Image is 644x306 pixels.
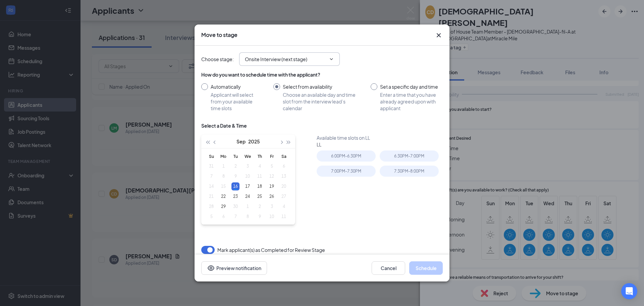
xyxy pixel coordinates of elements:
[266,191,278,202] td: 2025-09-26
[219,192,227,201] div: 22
[217,202,229,212] td: 2025-09-29
[231,192,239,201] div: 23
[268,192,276,201] div: 26
[201,31,237,39] h3: Move to stage
[317,150,376,162] div: 6:00PM - 6:30PM
[229,151,241,161] th: Tu
[435,31,443,39] svg: Cross
[380,150,439,162] div: 6:30PM - 7:00PM
[201,71,443,78] div: How do you want to schedule time with the applicant?
[244,182,252,190] div: 17
[266,181,278,191] td: 2025-09-19
[317,141,443,148] div: LL
[621,283,637,299] div: Open Intercom Messenger
[380,166,439,177] div: 7:30PM - 8:00PM
[372,261,405,275] button: Cancel
[229,181,241,191] td: 2025-09-16
[217,151,229,161] th: Mo
[201,55,234,63] span: Choose stage :
[317,166,376,177] div: 7:00PM - 7:30PM
[409,261,443,275] button: Schedule
[268,182,276,190] div: 19
[241,151,254,161] th: We
[217,191,229,202] td: 2025-09-22
[201,122,247,129] div: Select a Date & Time
[241,191,254,202] td: 2025-09-24
[244,192,252,201] div: 24
[219,203,227,211] div: 29
[254,151,266,161] th: Th
[256,192,264,201] div: 25
[231,182,239,190] div: 16
[254,191,266,202] td: 2025-09-25
[236,135,246,148] button: Sep
[254,181,266,191] td: 2025-09-18
[229,191,241,202] td: 2025-09-23
[266,151,278,161] th: Fr
[435,31,443,39] button: Close
[205,151,217,161] th: Su
[317,134,443,141] div: Available time slots on LL
[207,264,215,272] svg: Eye
[217,246,325,254] span: Mark applicant(s) as Completed for Review Stage
[278,151,290,161] th: Sa
[201,261,267,275] button: Preview notificationEye
[329,56,334,62] svg: ChevronDown
[248,135,260,148] button: 2025
[256,182,264,190] div: 18
[241,181,254,191] td: 2025-09-17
